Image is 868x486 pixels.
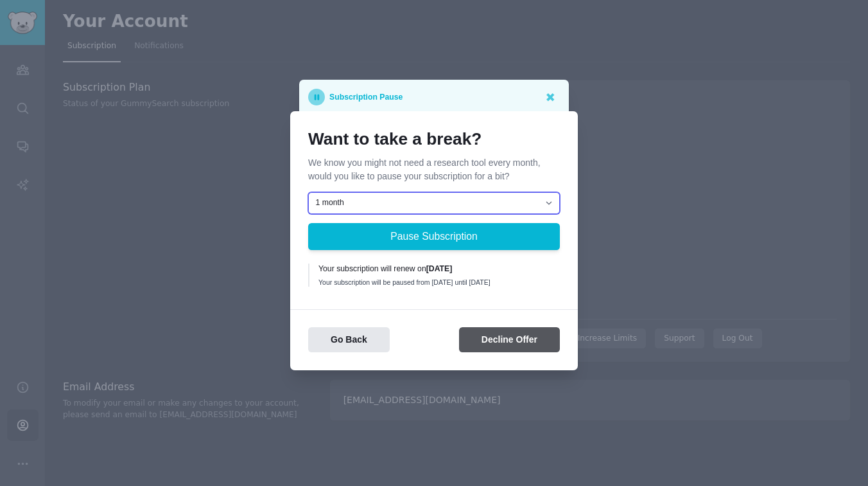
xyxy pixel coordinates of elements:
p: Subscription Pause [329,89,403,105]
button: Pause Subscription [308,223,560,250]
b: [DATE] [426,264,453,273]
div: Your subscription will be paused from [DATE] until [DATE] [318,278,551,287]
p: We know you might not need a research tool every month, would you like to pause your subscription... [308,156,560,183]
button: Go Back [308,327,390,352]
h1: Want to take a break? [308,129,560,150]
button: Decline Offer [459,327,560,352]
div: Your subscription will renew on [318,264,551,275]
